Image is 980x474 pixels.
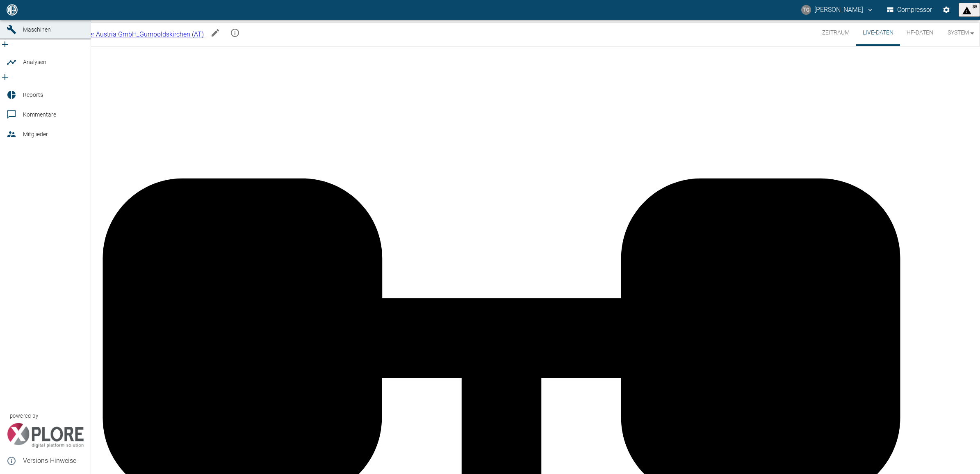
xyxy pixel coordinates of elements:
[6,4,18,15] img: logo
[23,111,56,118] span: Kommentare
[23,26,51,33] span: Maschinen
[973,4,977,16] span: 89
[207,25,223,41] button: Machine bearbeiten
[885,2,934,17] button: Compressor
[23,59,46,65] span: Analysen
[23,131,48,137] span: Mitglieder
[939,2,954,17] button: Einstellungen
[36,30,204,38] span: 02.2294_V7_Messer Austria GmbH_Gumpoldskirchen (AT)
[7,423,84,448] img: Xplore Logo
[900,20,940,46] button: HF-Daten
[23,456,84,466] span: Versions-Hinweise
[856,20,900,46] button: Live-Daten
[23,92,43,98] span: Reports
[940,20,977,46] button: System
[10,412,38,420] span: powered by
[801,5,811,15] div: TG
[800,2,875,17] button: thomas.gregoir@neuman-esser.com
[227,25,243,41] button: mission info
[26,30,204,38] a: 02.2294_V7_Messer Austria GmbH_Gumpoldskirchen (AT)
[816,20,856,46] button: Zeitraum
[959,3,980,17] button: displayAlerts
